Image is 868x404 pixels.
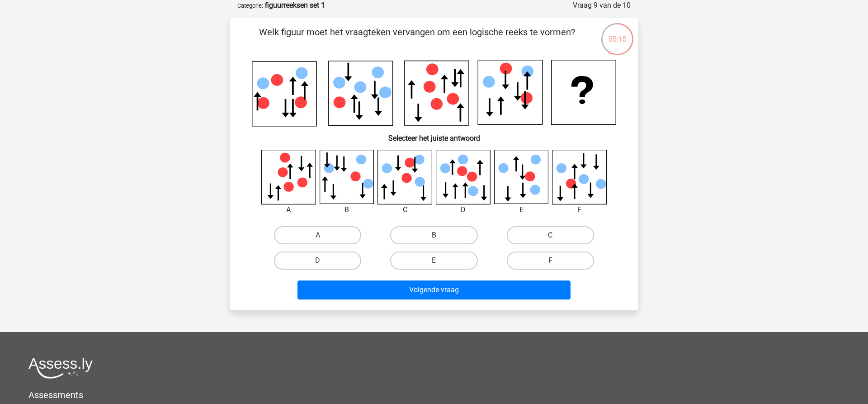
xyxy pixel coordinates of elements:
[545,204,613,215] div: F
[297,280,571,299] button: Volgende vraag
[390,226,477,244] label: B
[507,252,594,270] label: F
[265,1,325,10] strong: figuurreeksen set 1
[245,25,590,52] p: Welk figuur moet het vraagteken vervangen om een logische reeks te vormen?
[28,390,840,400] h5: Assessments
[274,252,361,270] label: D
[390,252,477,270] label: E
[600,22,634,45] div: 05:15
[255,204,323,215] div: A
[237,2,263,9] small: Categorie:
[371,204,439,215] div: C
[245,127,623,143] h6: Selecteer het juiste antwoord
[507,226,594,244] label: C
[274,226,361,244] label: A
[28,357,93,379] img: Assessly logo
[487,204,556,215] div: E
[313,204,381,215] div: B
[429,204,497,215] div: D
